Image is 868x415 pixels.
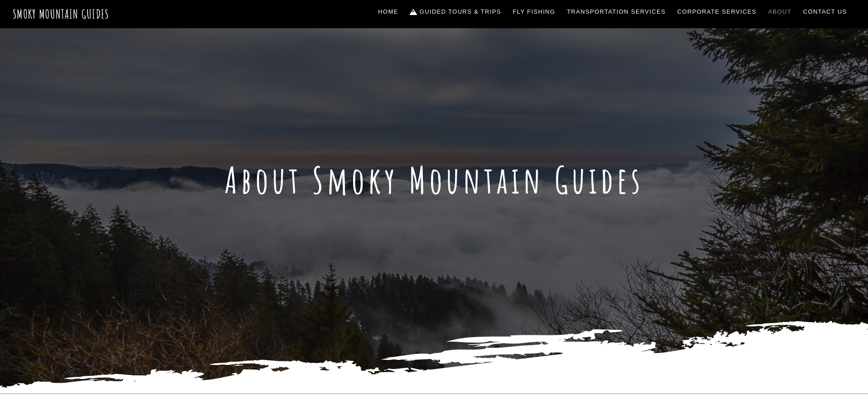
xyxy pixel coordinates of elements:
a: Guided Tours & Trips [406,2,505,21]
a: About [765,2,795,21]
a: Home [375,2,402,21]
a: Transportation Services [563,2,669,21]
a: Contact Us [800,2,851,21]
a: Corporate Services [674,2,760,21]
a: Fly Fishing [509,2,559,21]
a: Smoky Mountain Guides [13,6,109,21]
